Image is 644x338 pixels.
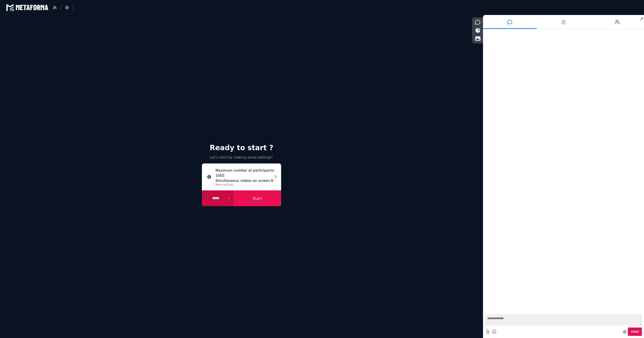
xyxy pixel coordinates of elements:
[215,173,275,178] span: 1000
[271,179,273,183] span: 9
[215,178,271,183] label: Simultaneous videos on screen :
[215,183,275,187] p: More settings
[234,190,281,206] button: Start
[200,155,283,160] p: Let's start by making some settings!
[639,15,644,23] span: ↗
[200,145,283,151] h2: Ready to start ?
[215,168,275,173] label: Maximum number of participants :
[628,328,642,336] button: Send
[631,330,639,333] span: Send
